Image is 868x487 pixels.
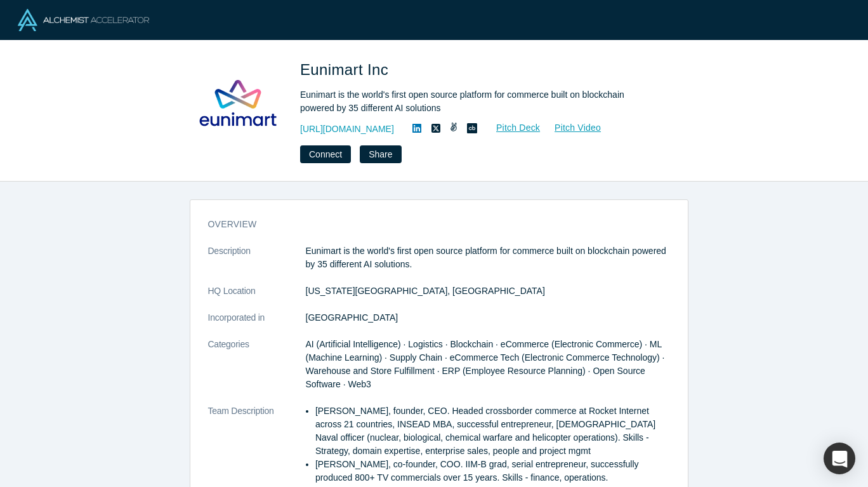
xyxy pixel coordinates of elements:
dt: Description [208,244,306,284]
dd: [GEOGRAPHIC_DATA] [306,311,670,324]
a: Pitch Deck [482,121,541,135]
a: Pitch Video [541,121,602,135]
li: [PERSON_NAME], co-founder, COO. IIM-B grad, serial entrepreneur, successfully produced 800+ TV co... [315,458,670,484]
dt: Categories [208,338,306,404]
button: Share [360,145,401,163]
dt: HQ Location [208,284,306,311]
img: Eunimart Inc's Logo [194,58,282,147]
span: AI (Artificial Intelligence) · Logistics · Blockchain · eCommerce (Electronic Commerce) · ML (Mac... [306,339,665,389]
li: [PERSON_NAME], founder, CEO. Headed crossborder commerce at Rocket Internet across 21 countries, ... [315,404,670,458]
dt: Incorporated in [208,311,306,338]
dd: [US_STATE][GEOGRAPHIC_DATA], [GEOGRAPHIC_DATA] [306,284,670,298]
span: Eunimart Inc [300,61,393,78]
h3: overview [208,218,652,231]
img: Alchemist Logo [18,9,149,31]
a: [URL][DOMAIN_NAME] [300,123,394,136]
button: Connect [300,145,351,163]
div: Eunimart is the world's first open source platform for commerce built on blockchain powered by 35... [300,88,655,115]
p: Eunimart is the world's first open source platform for commerce built on blockchain powered by 35... [306,244,670,271]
